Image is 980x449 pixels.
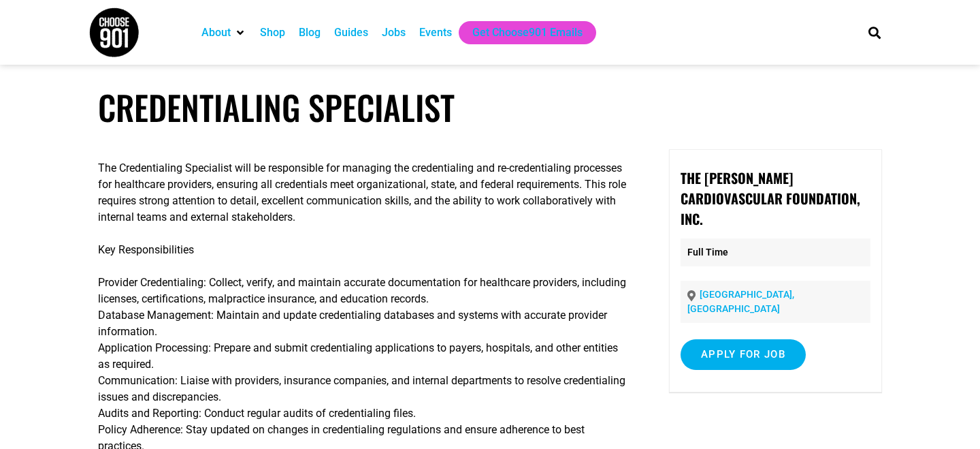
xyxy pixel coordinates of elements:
[195,21,253,44] div: About
[260,25,285,41] a: Shop
[98,160,630,226] p: The Credentialing Specialist will be responsible for managing the credentialing and re-credential...
[195,21,845,44] nav: Main nav
[681,168,860,229] strong: The [PERSON_NAME] Cardiovascular Foundation, Inc.
[98,242,630,258] p: Key Responsibilities
[201,25,231,41] a: About
[864,21,886,44] div: Search
[687,289,794,314] a: [GEOGRAPHIC_DATA], [GEOGRAPHIC_DATA]
[334,25,368,41] a: Guides
[382,25,406,41] a: Jobs
[98,87,882,127] h1: Credentialing Specialist
[299,25,321,41] a: Blog
[681,339,806,370] input: Apply for job
[681,238,870,266] p: Full Time
[419,25,452,41] a: Events
[472,25,583,41] a: Get Choose901 Emails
